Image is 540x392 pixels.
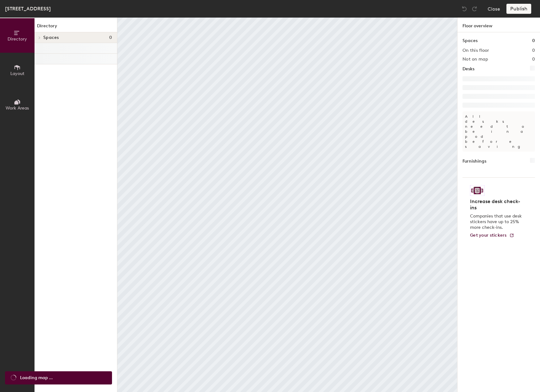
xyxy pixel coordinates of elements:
[462,66,474,72] h1: Desks
[462,158,486,165] h1: Furnishings
[532,48,535,53] h2: 0
[461,6,468,12] img: Undo
[462,111,535,152] p: All desks need to be in a pod before saving
[462,57,488,62] h2: Not on map
[470,233,507,238] span: Get your stickers
[470,213,524,230] p: Companies that use desk stickers have up to 25% more check-ins.
[35,23,117,32] h1: Directory
[462,48,489,53] h2: On this floor
[457,18,540,32] h1: Floor overview
[10,71,24,76] span: Layout
[488,4,500,14] button: Close
[470,185,484,196] img: Sticker logo
[20,374,53,381] span: Loading map ...
[532,57,535,62] h2: 0
[6,105,29,111] span: Work Areas
[43,35,59,40] span: Spaces
[8,36,27,42] span: Directory
[470,233,514,238] a: Get your stickers
[117,18,457,392] canvas: Map
[470,198,524,211] h4: Increase desk check-ins
[471,6,478,12] img: Redo
[532,37,535,44] h1: 0
[462,37,478,44] h1: Spaces
[109,35,112,40] span: 0
[5,5,51,13] div: [STREET_ADDRESS]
